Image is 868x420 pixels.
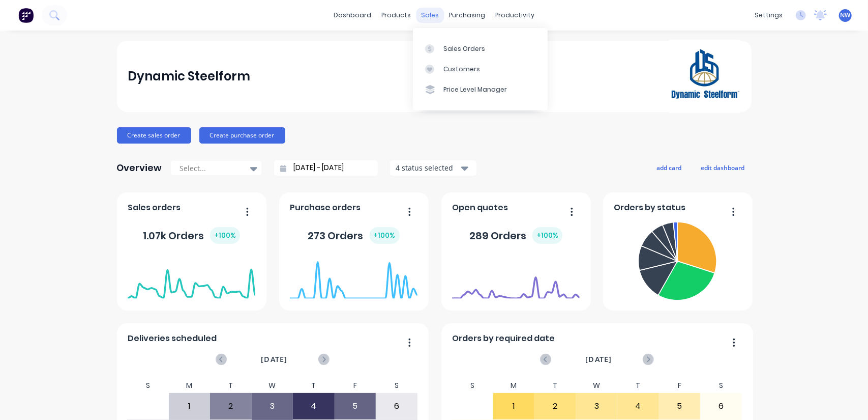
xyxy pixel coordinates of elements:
[532,227,562,244] div: + 100 %
[376,8,416,23] div: products
[396,162,460,173] div: 4 status selected
[127,378,169,393] div: S
[659,378,701,393] div: F
[750,8,788,23] div: settings
[143,227,240,244] div: 1.07k Orders
[199,127,285,144] button: Create purchase order
[534,378,576,393] div: T
[117,158,162,178] div: Overview
[700,378,742,393] div: S
[128,332,217,345] span: Deliveries scheduled
[413,79,548,100] a: Price Level Manager
[695,161,752,174] button: edit dashboard
[335,394,376,419] div: 5
[169,394,210,419] div: 1
[293,378,335,393] div: T
[413,59,548,79] a: Customers
[669,40,740,113] img: Dynamic Steelform
[308,227,400,244] div: 273 Orders
[293,394,334,419] div: 4
[490,8,540,23] div: productivity
[493,378,535,393] div: M
[128,202,181,214] span: Sales orders
[576,378,618,393] div: W
[585,354,612,365] span: [DATE]
[328,8,376,23] a: dashboard
[252,378,293,393] div: W
[169,378,211,393] div: M
[376,378,417,393] div: S
[335,378,376,393] div: F
[210,378,252,393] div: T
[376,394,417,419] div: 6
[390,160,476,176] button: 4 status selected
[535,394,576,419] div: 2
[614,202,685,214] span: Orders by status
[444,8,490,23] div: purchasing
[701,394,741,419] div: 6
[618,394,659,419] div: 4
[443,85,507,94] div: Price Level Manager
[577,394,617,419] div: 3
[443,65,480,74] div: Customers
[841,11,851,20] span: NW
[211,394,251,419] div: 2
[290,202,361,214] span: Purchase orders
[210,227,240,244] div: + 100 %
[494,394,534,419] div: 1
[18,8,34,23] img: Factory
[660,394,700,419] div: 5
[469,227,562,244] div: 289 Orders
[413,38,548,59] a: Sales Orders
[617,378,659,393] div: T
[261,354,287,365] span: [DATE]
[452,202,508,214] span: Open quotes
[128,66,250,87] div: Dynamic Steelform
[452,378,493,393] div: S
[117,127,191,144] button: Create sales order
[443,44,485,53] div: Sales Orders
[416,8,444,23] div: sales
[650,161,689,174] button: add card
[370,227,400,244] div: + 100 %
[252,394,293,419] div: 3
